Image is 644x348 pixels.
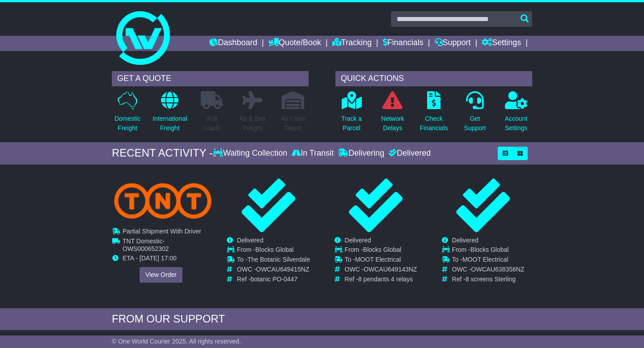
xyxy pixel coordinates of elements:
[464,114,486,133] p: Get Support
[114,91,141,138] a: DomesticFreight
[247,256,310,263] span: The Botanic Silverdale
[237,266,310,276] td: OWC -
[381,91,404,138] a: NetworkDelays
[112,71,309,86] div: GET A QUOTE
[452,246,525,256] td: From -
[419,91,448,138] a: CheckFinancials
[504,91,528,138] a: AccountSettings
[355,256,401,263] span: MOOT Electrical
[463,91,486,138] a: GetSupport
[268,36,321,51] a: Quote/Book
[152,91,187,138] a: InternationalFreight
[153,114,187,133] p: International Freight
[123,237,210,255] td: -
[381,114,404,133] p: Network Delays
[237,246,310,256] td: From -
[466,276,516,283] span: 8 screens Sterling
[345,266,417,276] td: OWC -
[250,276,297,283] span: botanic PO-0447
[470,246,509,253] span: Blocks Global
[435,36,471,51] a: Support
[419,114,448,133] p: Check Financials
[505,114,528,133] p: Account Settings
[112,147,213,160] div: RECENT ACTIVITY -
[123,228,201,235] span: Partial Shipment With Driver
[140,267,182,282] a: View Order
[237,256,310,266] td: To -
[462,256,508,263] span: MOOT Electrical
[386,149,431,158] div: Delivered
[345,237,371,244] span: Delivered
[201,114,223,133] p: Full Loads
[452,237,479,244] span: Delivered
[123,245,169,252] span: OWS000652302
[123,237,162,244] span: TNT Domestic
[112,338,241,345] span: © One World Courier 2025. All rights reserved.
[237,237,263,244] span: Delivered
[364,266,417,273] span: OWCAU649143NZ
[345,246,417,256] td: From -
[112,313,532,326] div: FROM OUR SUPPORT
[452,256,525,266] td: To -
[452,276,525,283] td: Ref -
[482,36,521,51] a: Settings
[345,256,417,266] td: To -
[341,114,362,133] p: Track a Parcel
[237,276,310,283] td: Ref -
[452,266,525,276] td: OWC -
[114,114,140,133] p: Domestic Freight
[123,255,177,262] span: ETA - [DATE] 17:00
[341,91,362,138] a: Track aParcel
[336,149,386,158] div: Delivering
[335,71,532,86] div: QUICK ACTIONS
[281,114,305,133] p: Air / Sea Depot
[363,246,402,253] span: Blocks Global
[358,276,413,283] span: 8 pendants 4 relays
[255,246,294,253] span: Blocks Global
[383,36,424,51] a: Financials
[239,114,266,133] p: Air & Sea Freight
[256,266,309,273] span: OWCAU649415NZ
[471,266,524,273] span: OWCAU638356NZ
[114,182,212,218] img: TNT_Domestic.png
[209,36,257,51] a: Dashboard
[332,36,372,51] a: Tracking
[213,149,289,158] div: Waiting Collection
[345,276,417,283] td: Ref -
[289,149,336,158] div: In Transit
